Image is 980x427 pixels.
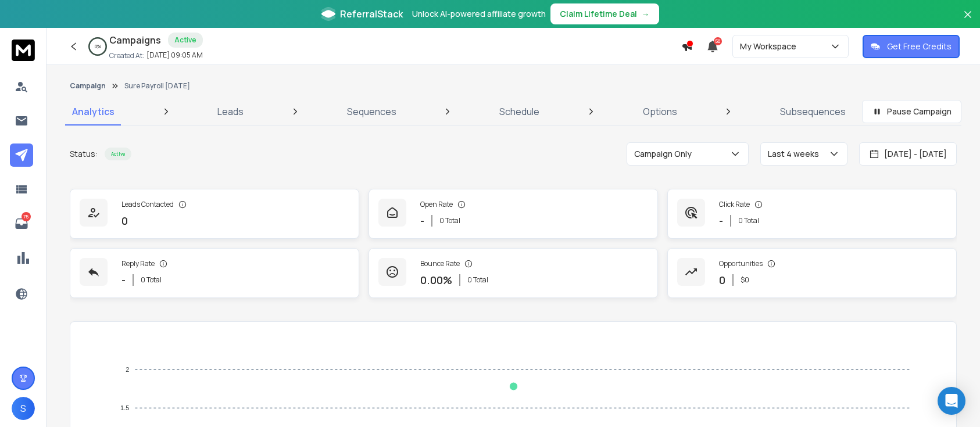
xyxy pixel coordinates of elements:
[643,105,677,119] p: Options
[420,259,460,268] p: Bounce Rate
[124,81,190,91] p: Sure Payroll [DATE]
[340,98,403,125] a: Sequences
[420,200,453,209] p: Open Rate
[369,189,658,239] a: Open Rate-0 Total
[121,213,128,229] p: 0
[347,105,396,119] p: Sequences
[12,397,35,420] button: S
[642,8,650,20] span: →
[719,213,723,229] p: -
[105,148,131,160] div: Active
[420,272,452,288] p: 0.00 %
[667,248,957,298] a: Opportunities0$0
[22,212,31,221] p: 75
[773,98,853,125] a: Subsequences
[719,259,763,268] p: Opportunities
[719,272,725,288] p: 0
[740,41,801,52] p: My Workspace
[780,105,846,119] p: Subsequences
[960,7,975,35] button: Close banner
[210,98,251,125] a: Leads
[109,51,144,60] p: Created At:
[859,142,957,166] button: [DATE] - [DATE]
[412,8,546,20] p: Unlock AI-powered affiliate growth
[121,259,155,268] p: Reply Rate
[146,51,203,60] p: [DATE] 09:05 AM
[550,3,659,24] button: Claim Lifetime Deal→
[862,100,961,123] button: Pause Campaign
[121,272,126,288] p: -
[126,366,129,373] tspan: 2
[738,216,759,225] p: 0 Total
[634,148,696,160] p: Campaign Only
[65,98,121,125] a: Analytics
[109,33,161,47] h1: Campaigns
[719,200,750,209] p: Click Rate
[70,248,359,298] a: Reply Rate-0 Total
[72,105,115,119] p: Analytics
[10,212,33,235] a: 75
[887,41,952,52] p: Get Free Credits
[120,404,129,411] tspan: 1.5
[70,81,106,91] button: Campaign
[667,189,957,239] a: Click Rate-0 Total
[369,248,658,298] a: Bounce Rate0.00%0 Total
[938,387,965,415] div: Open Intercom Messenger
[863,35,960,58] button: Get Free Credits
[420,213,424,229] p: -
[95,43,101,50] p: 0 %
[492,98,546,125] a: Schedule
[467,275,488,285] p: 0 Total
[340,7,403,21] span: ReferralStack
[70,148,98,160] p: Status:
[636,98,684,125] a: Options
[768,148,824,160] p: Last 4 weeks
[168,33,203,48] div: Active
[439,216,460,225] p: 0 Total
[70,189,359,239] a: Leads Contacted0
[121,200,174,209] p: Leads Contacted
[499,105,539,119] p: Schedule
[741,275,749,285] p: $ 0
[714,37,722,45] span: 50
[217,105,244,119] p: Leads
[141,275,162,285] p: 0 Total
